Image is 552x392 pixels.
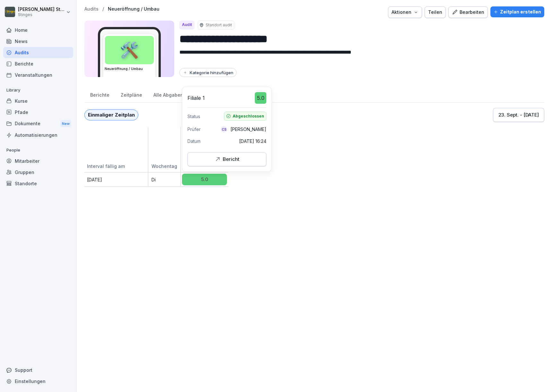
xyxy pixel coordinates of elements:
div: Bericht [214,156,239,163]
div: 5.0 [182,174,227,185]
p: Interval fällig am [84,163,145,172]
div: Teilen [428,9,442,16]
div: Abgeschlossen [224,112,266,121]
button: Teilen [425,6,446,18]
p: People [3,145,73,155]
div: 23. Sept. - [DATE] [498,111,539,118]
div: 🛠️ [105,36,154,64]
a: Berichte [3,58,73,69]
button: Bericht [187,152,266,166]
div: Support [3,364,73,376]
h3: Neueröffnung / Umbau [105,66,154,71]
div: Kategorie hinzufügen [183,70,233,75]
p: Stinges [18,13,65,17]
div: Filiale 1 [187,92,266,104]
div: CS [221,126,227,133]
button: Bearbeiten [448,6,488,18]
a: Kurse [3,95,73,107]
p: / [102,6,104,12]
a: Veranstaltungen [3,69,73,81]
p: Datum [187,138,201,144]
a: Home [3,24,73,36]
p: [DATE] [84,176,145,183]
p: Prüfer [187,126,201,133]
div: New [60,120,71,127]
a: DokumenteNew [3,118,73,130]
a: Mitarbeiter [3,155,73,167]
div: Einmaliger Zeitplan [84,109,138,120]
p: [PERSON_NAME] Stinges [18,7,65,12]
p: Wochentag [151,163,180,172]
a: Audits [84,6,99,12]
button: Aktionen [388,6,422,18]
p: Status [187,113,200,120]
div: 5.0 [255,92,266,104]
p: Library [3,85,73,95]
a: Neueröffnung / Umbau [108,6,160,12]
div: Di [84,172,181,187]
a: Einstellungen [3,376,73,387]
div: Aktionen [392,9,418,16]
a: Automatisierungen [3,129,73,141]
div: Dokumente [3,118,73,130]
a: Gruppen [3,167,73,178]
a: Standorte [3,178,73,189]
button: Zeitplan erstellen [490,6,544,17]
a: Alle Abgaben [148,86,189,102]
a: Audits [3,47,73,58]
div: Audit [179,21,194,30]
a: Berichte [84,86,115,102]
a: Pfade [3,107,73,118]
a: Zeitpläne [115,86,148,102]
div: Zeitplan erstellen [494,8,541,15]
p: [PERSON_NAME] [230,126,266,133]
a: Bericht [187,148,266,166]
button: Kategorie hinzufügen [179,68,237,77]
div: Bearbeiten [452,9,484,16]
p: [DATE] 16:24 [239,138,266,144]
a: News [3,36,73,47]
a: Zeitplan Abschluss [189,86,243,102]
button: 23. Sept. - [DATE] [493,108,544,122]
p: Standort audit [206,22,232,28]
